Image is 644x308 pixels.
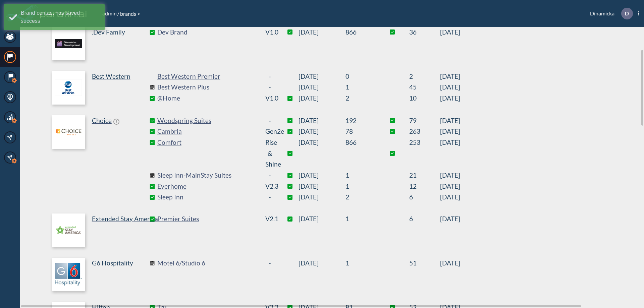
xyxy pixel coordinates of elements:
a: Best Western Premier [157,71,258,82]
div: Brand contact has saved success [21,9,100,25]
sapn: 253 [409,137,440,170]
div: v2.1 [265,213,274,225]
span: [DATE] [440,213,460,225]
a: G6 Hospitality [52,258,152,291]
sapn: 1 [345,170,376,181]
a: Sleep Inn [157,192,258,203]
span: [DATE] [299,213,345,225]
sapn: 0 [345,71,376,82]
img: comingSoon [150,261,155,266]
img: comingSoon [150,85,155,90]
div: - [265,258,274,269]
sapn: 21 [409,170,440,181]
span: [DATE] [299,71,345,82]
sapn: 78 [345,126,376,137]
div: v1.0 [265,93,274,104]
sapn: 866 [345,137,376,170]
span: [DATE] [440,82,460,93]
span: ! [113,119,119,125]
sapn: 263 [409,126,440,137]
sapn: 45 [409,82,440,93]
sapn: 2 [409,71,440,82]
a: Woodspring Suites [157,115,258,126]
span: [DATE] [440,126,460,137]
a: Cambria [157,126,258,137]
a: Choice! [52,115,152,203]
span: [DATE] [440,93,460,104]
sapn: 1 [345,258,376,269]
sapn: 36 [409,27,440,38]
span: [DATE] [299,27,345,38]
a: Premier Suites [157,213,258,225]
img: comingSoon [150,173,155,178]
a: @Home [157,93,258,104]
p: Best Western [92,71,130,82]
sapn: 1 [345,181,376,192]
span: [DATE] [299,181,345,192]
div: v1.0 [265,27,274,38]
sapn: 6 [409,213,440,225]
p: D [625,10,629,16]
sapn: 2 [345,93,376,104]
div: Dinamicka [580,8,639,19]
a: Best Western [52,71,152,105]
p: Choice [92,115,112,126]
sapn: 192 [345,115,376,126]
sapn: 866 [345,27,376,38]
span: [DATE] [440,181,460,192]
li: / [102,9,119,17]
a: Sleep Inn-MainStay Suites [157,170,258,181]
div: - [265,71,274,82]
p: G6 Hospitality [92,258,133,269]
img: logo [52,258,85,291]
span: [DATE] [299,170,345,181]
sapn: 1 [345,82,376,93]
img: logo [52,115,85,149]
sapn: 10 [409,93,440,104]
span: [DATE] [299,82,345,93]
img: logo [52,213,85,247]
span: [DATE] [299,192,345,203]
span: [DATE] [440,170,460,181]
a: Motel 6/Studio 6 [157,258,258,269]
sapn: 79 [409,115,440,126]
a: Comfort [157,137,258,170]
a: Dev Brand [157,27,258,38]
sapn: 1 [345,213,376,225]
span: [DATE] [299,115,345,126]
a: Extended Stay America [52,213,152,247]
span: [DATE] [440,115,460,126]
span: [DATE] [299,137,345,170]
span: [DATE] [440,258,460,269]
div: - [265,82,274,93]
a: .Dev Family [52,27,152,60]
sapn: 12 [409,181,440,192]
div: - [265,115,274,126]
sapn: 2 [345,192,376,203]
span: [DATE] [440,137,460,170]
span: [DATE] [299,126,345,137]
span: [DATE] [440,192,460,203]
span: brands > [119,10,141,17]
div: - [265,192,274,203]
div: Gen2e [265,126,274,137]
a: admin [102,10,117,16]
sapn: 6 [409,192,440,203]
div: v2.3 [265,181,274,192]
sapn: 51 [409,258,440,269]
p: Extended Stay America [92,213,158,225]
span: [DATE] [299,258,345,269]
span: [DATE] [440,71,460,82]
div: Rise & Shine [265,137,274,170]
a: Best Western Plus [157,82,258,93]
span: [DATE] [299,93,345,104]
img: logo [52,27,85,60]
div: - [265,170,274,181]
img: logo [52,71,85,105]
p: .Dev Family [92,27,125,38]
span: [DATE] [440,27,460,38]
a: Everhome [157,181,258,192]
